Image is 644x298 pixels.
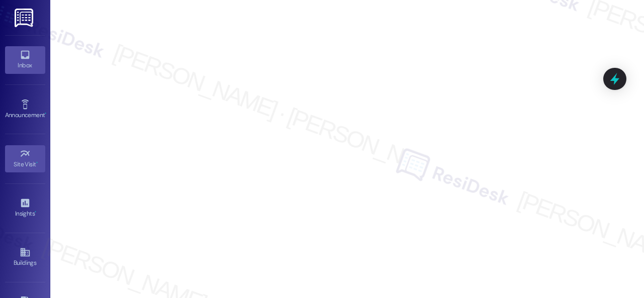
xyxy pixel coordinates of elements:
[45,110,46,117] span: •
[5,194,45,222] a: Insights •
[35,209,36,216] span: •
[5,145,45,172] a: Site Visit •
[5,46,45,73] a: Inbox
[36,159,38,166] span: •
[15,9,35,27] img: ResiDesk Logo
[5,244,45,271] a: Buildings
